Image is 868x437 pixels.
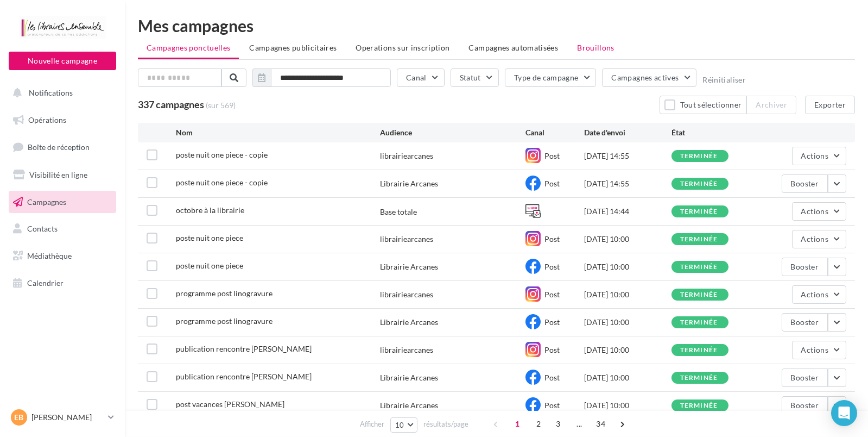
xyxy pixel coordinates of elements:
div: [DATE] 10:00 [584,289,671,300]
div: terminée [680,236,718,243]
span: Post [544,373,560,382]
span: Actions [801,207,828,216]
a: Campagnes [7,191,118,214]
span: Actions [801,345,828,354]
div: Canal [525,127,584,138]
span: post vacances linda [176,399,284,409]
div: terminée [680,291,718,298]
a: Calendrier [7,272,118,295]
div: Librairie Arcanes [380,372,438,383]
div: Librairie Arcanes [380,400,438,411]
span: Post [544,290,560,299]
button: Booster [782,258,828,276]
div: [DATE] 10:00 [584,345,671,355]
div: État [671,127,759,138]
button: Booster [782,369,828,387]
a: Opérations [7,109,118,132]
span: Campagnes [27,197,66,206]
button: Booster [782,313,828,332]
a: Contacts [7,217,118,240]
div: [DATE] 14:55 [584,151,671,161]
span: 34 [592,415,610,433]
div: terminée [680,180,718,188]
span: programme post linogravure [176,289,273,298]
span: Calendrier [27,278,64,288]
button: Booster [782,174,828,193]
div: Librairie Arcanes [380,317,438,328]
button: Type de campagne [505,68,597,87]
div: Open Intercom Messenger [831,400,857,426]
span: programme post linogravure [176,316,273,326]
span: Post [544,151,560,160]
button: Archiver [746,96,796,114]
button: Canal [397,68,445,87]
button: Statut [451,68,499,87]
span: Post [544,345,560,354]
a: EB [PERSON_NAME] [9,407,116,428]
span: 10 [395,421,404,429]
span: Actions [801,290,828,299]
span: Campagnes publicitaires [249,43,337,52]
span: publication rencontre benedetta [176,344,312,353]
span: Afficher [360,419,384,429]
button: Tout sélectionner [660,96,746,114]
div: [DATE] 10:00 [584,234,671,245]
a: Visibilité en ligne [7,164,118,186]
button: Actions [792,147,846,165]
div: terminée [680,208,718,215]
button: Booster [782,396,828,415]
span: (sur 569) [206,100,236,111]
a: Boîte de réception [7,135,118,159]
button: Réinitialiser [702,76,746,84]
span: ... [571,415,588,433]
button: Actions [792,202,846,221]
span: Visibilité en ligne [29,170,87,179]
button: Exporter [805,96,855,114]
span: Boîte de réception [28,142,90,152]
span: Actions [801,151,828,160]
div: terminée [680,347,718,354]
span: Médiathèque [27,251,72,260]
span: Notifications [29,88,73,97]
span: Brouillons [577,43,614,52]
span: Post [544,317,560,327]
div: terminée [680,264,718,271]
div: terminée [680,402,718,409]
span: poste nuit one piece - copie [176,150,268,159]
span: résultats/page [423,419,468,429]
div: Librairie Arcanes [380,178,438,189]
span: Post [544,401,560,410]
div: terminée [680,374,718,382]
div: Librairie Arcanes [380,261,438,272]
span: Post [544,234,560,244]
div: Mes campagnes [138,17,855,34]
span: Actions [801,234,828,244]
span: octobre à la librairie [176,205,244,215]
p: [PERSON_NAME] [31,412,104,423]
span: 2 [530,415,547,433]
div: librairiearcanes [380,289,433,300]
div: [DATE] 10:00 [584,317,671,328]
span: 3 [549,415,567,433]
button: Actions [792,230,846,248]
div: librairiearcanes [380,345,433,355]
div: Audience [380,127,526,138]
div: librairiearcanes [380,151,433,161]
div: terminée [680,319,718,326]
div: Date d'envoi [584,127,671,138]
span: Contacts [27,224,58,233]
div: librairiearcanes [380,234,433,245]
span: Campagnes actives [611,73,679,82]
span: Campagnes automatisées [469,43,559,52]
span: EB [15,412,24,423]
span: Post [544,262,560,271]
div: terminée [680,153,718,160]
button: Notifications [7,82,114,104]
div: [DATE] 14:44 [584,206,671,217]
button: 10 [390,417,418,433]
div: [DATE] 14:55 [584,178,671,189]
button: Nouvelle campagne [9,52,116,70]
span: poste nuit one piece - copie [176,178,268,187]
span: Opérations [28,115,66,124]
span: 1 [509,415,526,433]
